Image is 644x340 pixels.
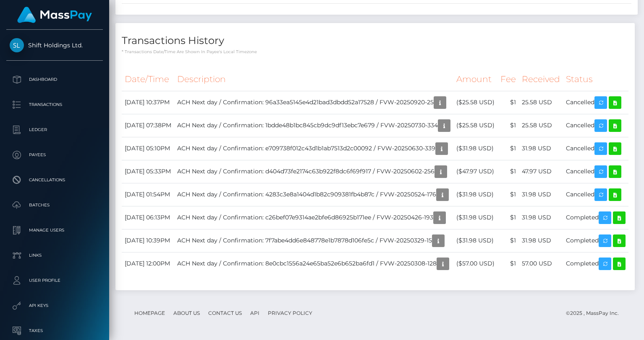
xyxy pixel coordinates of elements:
[247,307,263,319] a: API
[497,91,519,114] td: $1
[563,206,628,229] td: Completed
[10,38,24,52] img: Shift Holdings Ltd.
[519,206,563,229] td: 31.98 USD
[453,68,497,91] th: Amount
[563,114,628,137] td: Cancelled
[10,249,99,262] p: Links
[453,160,497,183] td: ($47.97 USD)
[519,229,563,252] td: 31.98 USD
[131,307,168,319] a: Homepage
[122,68,174,91] th: Date/Time
[453,137,497,160] td: ($31.98 USD)
[122,91,174,114] td: [DATE] 10:37PM
[17,7,92,23] img: MassPay Logo
[519,137,563,160] td: 31.98 USD
[497,229,519,252] td: $1
[174,68,453,91] th: Description
[122,206,174,229] td: [DATE] 06:13PM
[453,91,497,114] td: ($25.58 USD)
[563,91,628,114] td: Cancelled
[6,270,103,291] a: User Profile
[519,183,563,206] td: 31.98 USD
[10,325,99,337] p: Taxes
[6,94,103,115] a: Transactions
[205,307,245,319] a: Contact Us
[122,137,174,160] td: [DATE] 05:10PM
[519,91,563,114] td: 25.58 USD
[122,33,628,48] h4: Transactions History
[174,206,453,229] td: ACH Next day / Confirmation: c26bef07e9314ae2bfe6d86925b171ee / FVW-20250426-193
[174,252,453,275] td: ACH Next day / Confirmation: 8e0cbc1556a24e65ba52e6b652ba6fd1 / FVW-20250308-128
[453,183,497,206] td: ($31.98 USD)
[519,252,563,275] td: 57.00 USD
[566,309,625,318] div: © 2025 , MassPay Inc.
[174,160,453,183] td: ACH Next day / Confirmation: d404d73fe2174c63b922f8dc6f69f917 / FVW-20250602-256
[10,224,99,237] p: Manage Users
[497,252,519,275] td: $1
[174,114,453,137] td: ACH Next day / Confirmation: 1bdde48b1bc845cb9dc9df13ebc7e679 / FVW-20250730-334
[174,229,453,252] td: ACH Next day / Confirmation: 7f7abe4dd6e848778e1b7878d106fe5c / FVW-20250329-15
[10,274,99,287] p: User Profile
[6,69,103,90] a: Dashboard
[453,114,497,137] td: ($25.58 USD)
[563,252,628,275] td: Completed
[563,160,628,183] td: Cancelled
[519,114,563,137] td: 25.58 USD
[6,144,103,165] a: Payees
[10,299,99,312] p: API Keys
[264,307,316,319] a: Privacy Policy
[174,91,453,114] td: ACH Next day / Confirmation: 96a33ea5145e4d21bad3dbdd52a17528 / FVW-20250920-25
[497,183,519,206] td: $1
[453,206,497,229] td: ($31.98 USD)
[10,98,99,111] p: Transactions
[122,252,174,275] td: [DATE] 12:00PM
[497,206,519,229] td: $1
[6,295,103,316] a: API Keys
[10,124,99,136] p: Ledger
[122,49,628,55] p: * Transactions date/time are shown in payee's local timezone
[6,41,103,49] span: Shift Holdings Ltd.
[6,119,103,140] a: Ledger
[122,160,174,183] td: [DATE] 05:33PM
[122,229,174,252] td: [DATE] 10:39PM
[174,137,453,160] td: ACH Next day / Confirmation: e709738f012c43d1b1ab7513d2c00092 / FVW-20250630-339
[519,68,563,91] th: Received
[519,160,563,183] td: 47.97 USD
[6,170,103,191] a: Cancellations
[122,183,174,206] td: [DATE] 01:54PM
[563,229,628,252] td: Completed
[6,245,103,266] a: Links
[497,114,519,137] td: $1
[10,199,99,211] p: Batches
[453,252,497,275] td: ($57.00 USD)
[10,174,99,186] p: Cancellations
[10,73,99,86] p: Dashboard
[563,137,628,160] td: Cancelled
[6,195,103,216] a: Batches
[174,183,453,206] td: ACH Next day / Confirmation: 4283c3e8a1404d1b82c909381fb4b87c / FVW-20250524-176
[497,160,519,183] td: $1
[6,220,103,241] a: Manage Users
[497,68,519,91] th: Fee
[453,229,497,252] td: ($31.98 USD)
[170,307,203,319] a: About Us
[122,114,174,137] td: [DATE] 07:38PM
[563,68,628,91] th: Status
[10,149,99,161] p: Payees
[563,183,628,206] td: Cancelled
[497,137,519,160] td: $1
